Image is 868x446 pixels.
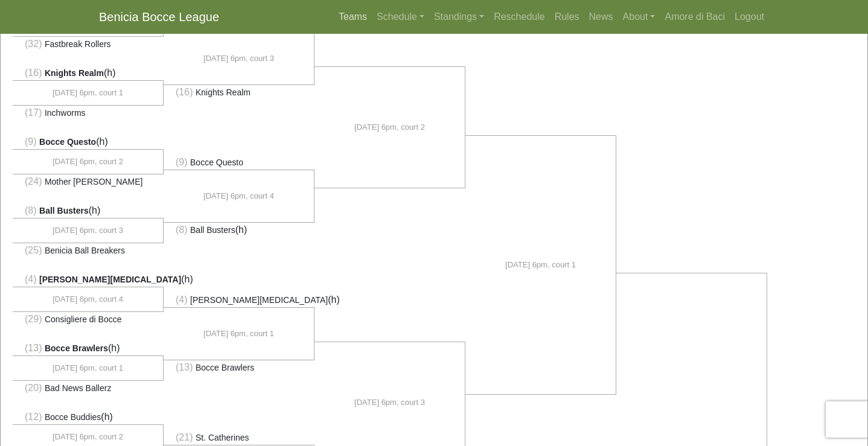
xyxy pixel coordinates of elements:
span: (21) [176,432,193,442]
li: (h) [13,341,164,356]
span: Bocce Buddies [45,412,101,422]
span: [DATE] 6pm, court 2 [53,156,123,168]
span: Benicia Ball Breakers [45,246,125,255]
span: Knights Realm [45,68,104,78]
span: (4) [176,295,188,305]
span: [PERSON_NAME][MEDICAL_DATA] [39,275,181,284]
span: [DATE] 6pm, court 4 [53,293,123,305]
span: [DATE] 6pm, court 1 [53,362,123,374]
span: (8) [176,225,188,235]
span: Bocce Brawlers [196,363,254,372]
span: Bocce Questo [190,158,243,167]
span: Bocce Questo [39,137,96,147]
span: (25) [25,245,42,255]
a: Amore di Baci [660,5,730,29]
a: Benicia Bocce League [99,5,219,29]
span: [PERSON_NAME][MEDICAL_DATA] [190,295,328,305]
a: Logout [730,5,769,29]
span: (17) [25,107,42,118]
span: (13) [25,343,42,353]
span: (4) [25,274,37,284]
span: Ball Busters [39,206,89,215]
span: Fastbreak Rollers [45,39,111,49]
a: Teams [334,5,372,29]
span: [DATE] 6pm, court 2 [354,121,425,133]
li: (h) [13,272,164,287]
span: (29) [25,314,42,324]
span: (9) [176,157,188,167]
span: (12) [25,412,42,422]
a: Reschedule [489,5,550,29]
span: (8) [25,205,37,215]
span: St. Catherines [196,433,249,442]
span: [DATE] 6pm, court 2 [53,431,123,443]
span: [DATE] 6pm, court 3 [53,225,123,237]
span: Knights Realm [196,88,251,97]
span: [DATE] 6pm, court 1 [505,259,576,271]
a: Schedule [372,5,429,29]
span: Consigliere di Bocce [45,314,122,324]
a: About [618,5,660,29]
span: Bocce Brawlers [45,343,108,353]
span: [DATE] 6pm, court 1 [53,87,123,99]
span: (16) [176,87,193,97]
span: (32) [25,39,42,49]
li: (h) [164,293,314,308]
span: (16) [25,68,42,78]
li: (h) [164,222,314,237]
span: (24) [25,176,42,186]
span: [DATE] 6pm, court 1 [203,328,274,340]
a: Standings [429,5,489,29]
li: (h) [13,410,164,425]
span: [DATE] 6pm, court 3 [354,397,425,409]
li: (h) [13,135,164,150]
span: [DATE] 6pm, court 4 [203,190,274,202]
a: News [584,5,618,29]
span: Bad News Ballerz [45,383,112,393]
span: Ball Busters [190,225,235,235]
span: Inchworms [45,108,86,118]
span: Mother [PERSON_NAME] [45,177,143,186]
span: [DATE] 6pm, court 3 [203,53,274,65]
span: (9) [25,136,37,147]
a: Rules [550,5,584,29]
li: (h) [13,203,164,218]
span: (13) [176,362,193,372]
span: (20) [25,383,42,393]
li: (h) [13,66,164,81]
